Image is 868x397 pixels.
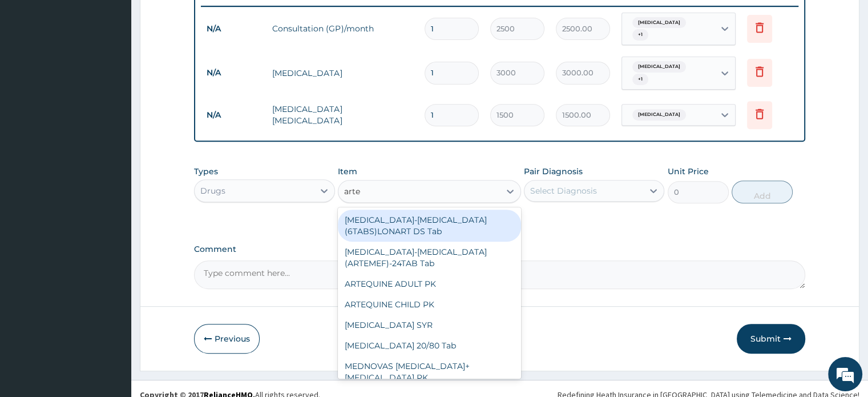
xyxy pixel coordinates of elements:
div: ARTEQUINE ADULT PK [338,274,521,294]
button: Add [732,181,793,203]
div: [MEDICAL_DATA] SYR [338,315,521,335]
td: N/A [201,62,267,83]
span: [MEDICAL_DATA] [632,17,686,29]
td: Consultation (GP)/month [267,17,418,40]
label: Unit Price [668,166,709,177]
span: [MEDICAL_DATA] [632,109,686,121]
div: Minimize live chat window [187,6,215,33]
td: [MEDICAL_DATA] [MEDICAL_DATA] [267,98,418,132]
div: Select Diagnosis [530,185,597,197]
span: + 1 [632,74,648,85]
div: [MEDICAL_DATA]-[MEDICAL_DATA](6TABS)LONART DS Tab [338,210,521,242]
span: We're online! [66,123,158,239]
label: Pair Diagnosis [524,166,583,177]
textarea: Type your message and hit 'Enter' [6,271,217,311]
div: [MEDICAL_DATA] 20/80 Tab [338,335,521,356]
img: d_794563401_company_1708531726252_794563401 [21,57,46,86]
button: Submit [737,324,805,354]
button: Previous [194,324,260,354]
div: ARTEQUINE CHILD PK [338,294,521,315]
td: N/A [201,105,267,126]
td: N/A [201,18,267,39]
label: Item [338,166,357,177]
span: + 1 [632,29,648,41]
label: Comment [194,244,805,254]
td: [MEDICAL_DATA] [267,62,418,85]
div: Chat with us now [59,64,192,79]
div: Drugs [200,185,225,197]
span: [MEDICAL_DATA] [632,61,686,73]
div: MEDNOVAS [MEDICAL_DATA]+[MEDICAL_DATA] PK [338,356,521,388]
label: Types [194,167,218,177]
div: [MEDICAL_DATA]-[MEDICAL_DATA](ARTEMEF)-24TAB Tab [338,242,521,274]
